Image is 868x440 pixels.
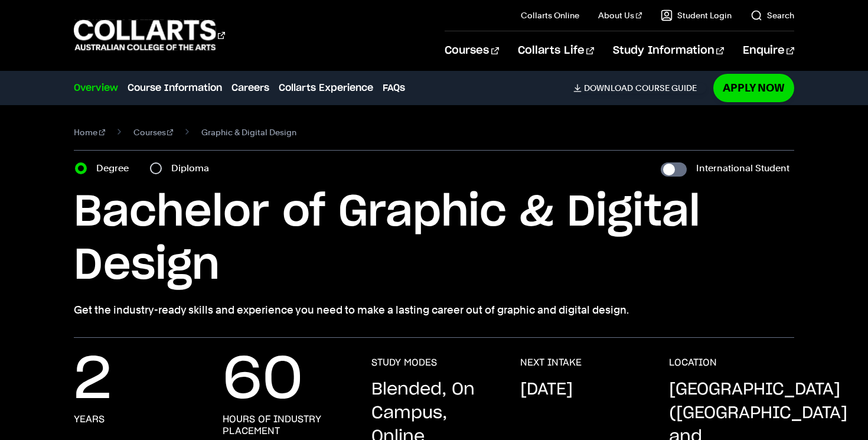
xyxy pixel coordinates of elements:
[613,31,724,70] a: Study Information
[584,83,633,93] span: Download
[74,18,225,52] div: Go to homepage
[520,378,573,402] p: [DATE]
[598,9,642,21] a: About Us
[74,81,118,95] a: Overview
[223,357,303,404] p: 60
[231,81,269,95] a: Careers
[520,357,582,369] h3: NEXT INTAKE
[96,160,136,177] label: Degree
[696,160,789,177] label: International Student
[74,357,112,404] p: 2
[743,31,794,70] a: Enquire
[74,124,105,141] a: Home
[74,413,105,425] h3: years
[133,124,174,141] a: Courses
[74,302,794,318] p: Get the industry-ready skills and experience you need to make a lasting career out of graphic and...
[445,31,498,70] a: Courses
[661,9,732,21] a: Student Login
[74,186,794,292] h1: Bachelor of Graphic & Digital Design
[713,74,794,102] a: Apply Now
[669,357,717,369] h3: LOCATION
[279,81,373,95] a: Collarts Experience
[521,9,579,21] a: Collarts Online
[171,160,216,177] label: Diploma
[518,31,594,70] a: Collarts Life
[201,124,296,141] span: Graphic & Digital Design
[223,413,348,437] h3: hours of industry placement
[573,83,706,93] a: DownloadCourse Guide
[371,357,437,369] h3: STUDY MODES
[750,9,794,21] a: Search
[128,81,222,95] a: Course Information
[383,81,405,95] a: FAQs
